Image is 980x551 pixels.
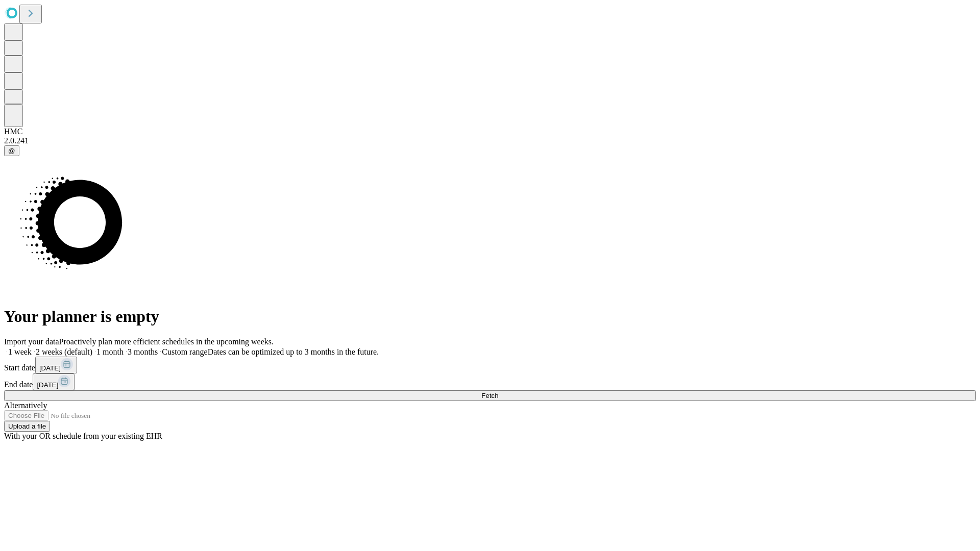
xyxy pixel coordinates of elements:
[4,373,976,390] div: End date
[39,364,61,372] span: [DATE]
[4,421,50,432] button: Upload a file
[33,373,75,390] button: [DATE]
[4,357,976,373] div: Start date
[4,136,976,145] div: 2.0.241
[96,347,124,356] span: 1 month
[37,381,58,389] span: [DATE]
[4,432,162,440] span: With your OR schedule from your existing EHR
[4,127,976,136] div: HMC
[4,390,976,401] button: Fetch
[59,337,274,346] span: Proactively plan more efficient schedules in the upcoming weeks.
[128,347,158,356] span: 3 months
[4,145,19,156] button: @
[481,392,498,399] span: Fetch
[4,337,59,346] span: Import your data
[4,401,47,410] span: Alternatively
[8,347,32,356] span: 1 week
[162,347,207,356] span: Custom range
[35,357,77,373] button: [DATE]
[208,347,379,356] span: Dates can be optimized up to 3 months in the future.
[4,307,976,326] h1: Your planner is empty
[36,347,92,356] span: 2 weeks (default)
[8,147,15,155] span: @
